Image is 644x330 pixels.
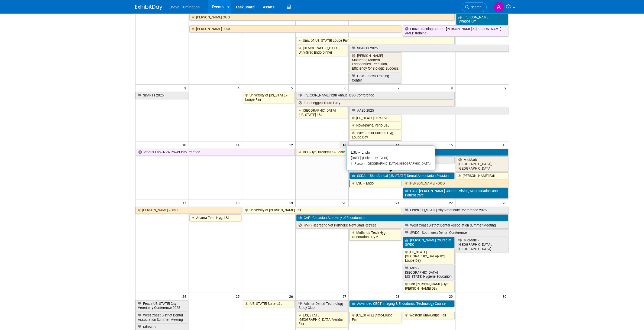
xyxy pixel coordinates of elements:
[296,92,455,99] a: [PERSON_NAME] 12th Annual DSO Conference
[289,141,295,148] span: 12
[349,45,509,52] a: SDARTs 2025
[448,293,455,300] span: 29
[342,199,348,206] span: 20
[182,199,189,206] span: 17
[135,207,241,214] a: [PERSON_NAME] - OOO
[235,293,242,300] span: 25
[351,162,365,166] span: In-Person
[235,141,242,148] span: 11
[237,85,242,91] span: 4
[403,312,455,319] a: Western Univ-Loupe Fair
[349,312,401,323] a: [US_STATE] State-Loupe Fair
[403,25,508,37] a: Enova Training Center - [PERSON_NAME] & [PERSON_NAME] - AMED training
[136,149,295,156] a: Viticus Lab - NVA Power Into Practice
[189,25,401,33] a: [PERSON_NAME] - OOO
[349,73,401,84] a: Hold - Enova Training Center
[349,130,401,141] a: Tyler Junior College-Hyg. Loupe Day
[351,156,431,160] div: [DATE]
[502,141,509,148] span: 16
[349,229,401,240] a: Midlands Tech-Hyg. Orientation Day 2
[169,5,200,9] span: Enova Illumination
[456,172,508,179] a: [PERSON_NAME] Fair
[365,162,431,166] span: [GEOGRAPHIC_DATA], [GEOGRAPHIC_DATA]
[450,85,455,91] span: 8
[403,180,509,187] a: [PERSON_NAME] - OOO
[189,14,455,21] a: [PERSON_NAME] OOO
[395,199,402,206] span: 21
[403,265,455,280] a: MB2 - [GEOGRAPHIC_DATA][US_STATE] Hygiene Education
[395,293,402,300] span: 28
[349,115,401,122] a: [US_STATE] Univ-L&L
[296,45,348,56] a: [DEMOGRAPHIC_DATA] Univ-Grad Endo Dinner
[182,293,189,300] span: 24
[361,156,388,160] span: (University Event)
[462,2,487,12] a: Search
[403,229,508,236] a: SWDC - Southwest Dental Conference
[403,281,455,292] a: San [PERSON_NAME]-Hyg. [PERSON_NAME] Day
[243,92,295,103] a: University of [US_STATE]-Loupe Fair
[243,207,402,214] a: University of [PERSON_NAME] Fair
[456,237,509,252] a: MidMark - [GEOGRAPHIC_DATA], [GEOGRAPHIC_DATA]
[296,222,402,229] a: HVP (Heartland Vet Partners) New Grad Retreat
[349,172,455,179] a: SCDA - 156th Annual [US_STATE] Dental Association Session
[448,141,455,148] span: 15
[502,199,509,206] span: 23
[296,300,348,311] a: Atlanta Dental Technology Study Club
[296,37,455,44] a: Univ. of [US_STATE]-Loupe Fair
[235,199,242,206] span: 18
[403,207,509,214] a: Fetch [US_STATE] City Veterinary Conference 2025
[351,150,370,154] span: LSU – Endo
[349,107,508,114] a: AAED 2025
[243,300,295,307] a: [US_STATE] State-L&L
[456,14,508,25] a: [PERSON_NAME] Symposium
[296,149,348,156] a: DCG-Hyg. Breakfast & Learn
[289,293,295,300] span: 26
[395,141,402,148] span: 14
[494,2,504,12] img: Abby Nelson
[135,300,188,311] a: Fetch [US_STATE] City Veterinary Conference 2025
[349,122,401,129] a: Nova-Davie, Perio L&L
[342,293,348,300] span: 27
[403,222,509,229] a: West Coast District Dental Association Summer Meeting
[182,141,189,148] span: 10
[296,214,508,221] a: CAE - Canadian Academy of Endodontics
[397,85,402,91] span: 7
[403,249,455,264] a: [US_STATE][GEOGRAPHIC_DATA]-Hyg. Loupe Day
[289,199,295,206] span: 19
[135,5,162,10] img: ExhibitDay
[296,107,348,118] a: [GEOGRAPHIC_DATA][US_STATE]-L&L
[339,141,348,148] span: 13
[502,293,509,300] span: 30
[349,180,401,187] a: LSU – Endo
[403,187,508,199] a: UAB - [PERSON_NAME] Course - Vision, Magnification, and Patient Care
[469,5,481,9] span: Search
[184,85,189,91] span: 3
[296,312,348,327] a: [US_STATE][GEOGRAPHIC_DATA]-Vendor Fair
[456,156,508,172] a: MidMark - [GEOGRAPHIC_DATA], [GEOGRAPHIC_DATA]
[349,52,401,72] a: [PERSON_NAME] - Mastering Modern Endodontics: Precision, Efficiency for Biologic Success
[344,85,348,91] span: 6
[349,300,455,307] a: Advanced CBCT Imaging & Endodontic Technology Course
[189,214,241,221] a: Atlanta Tech-Hyg. L&L
[504,85,509,91] span: 9
[290,85,295,91] span: 5
[296,99,455,106] a: Four Legged Tooth Fairy
[448,199,455,206] span: 22
[403,237,455,248] a: [PERSON_NAME] Course at SWDC
[135,92,188,99] a: SDARTs 2025
[135,312,188,323] a: West Coast District Dental Association Summer Meeting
